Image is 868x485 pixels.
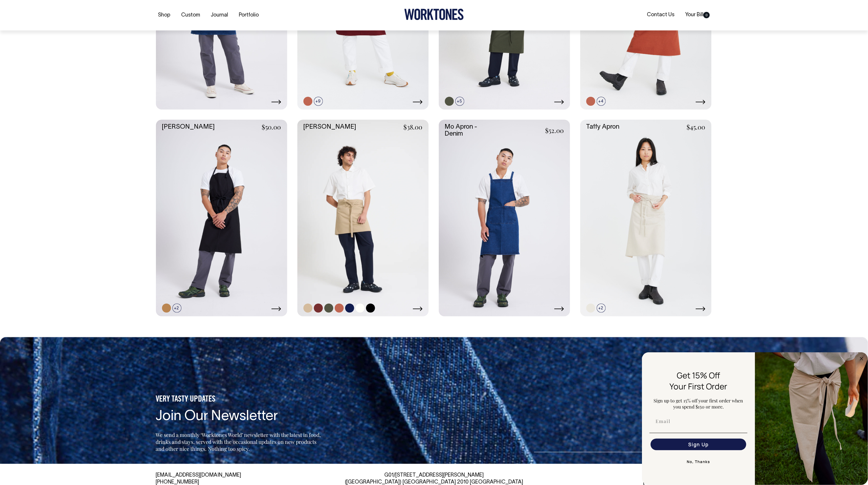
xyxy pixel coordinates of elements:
[597,97,606,106] span: +4
[683,10,712,20] a: Your Bill0
[156,409,323,424] h4: Join Our Newsletter
[314,97,323,106] span: +9
[179,10,203,20] a: Custom
[755,352,868,485] img: 5e34ad8f-4f05-4173-92a8-ea475ee49ac9.jpeg
[455,97,464,106] span: +5
[703,12,710,18] span: 0
[237,10,261,20] a: Portfolio
[645,10,677,20] a: Contact Us
[156,395,323,404] h5: VERY TASTY UPDATES
[670,381,727,392] span: Your First Order
[677,370,720,381] span: Get 15% Off
[156,431,323,452] p: We send a monthly ‘Worktones World’ newsletter with the latest in food, drinks and stays, served ...
[156,480,199,485] a: [PHONE_NUMBER]
[649,456,747,468] button: No, Thanks
[642,352,868,485] div: FLYOUT Form
[209,10,231,20] a: Journal
[156,10,173,20] a: Shop
[534,431,712,452] input: Enter your email
[597,304,606,313] span: +2
[649,433,747,433] img: underline
[172,304,181,313] span: +2
[156,473,241,478] a: [EMAIL_ADDRESS][DOMAIN_NAME]
[858,355,865,362] button: Close dialog
[651,415,746,427] input: Email
[651,439,746,450] button: Sign Up
[654,398,743,410] span: Sign up to get 15% off your first order when you spend $150 or more.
